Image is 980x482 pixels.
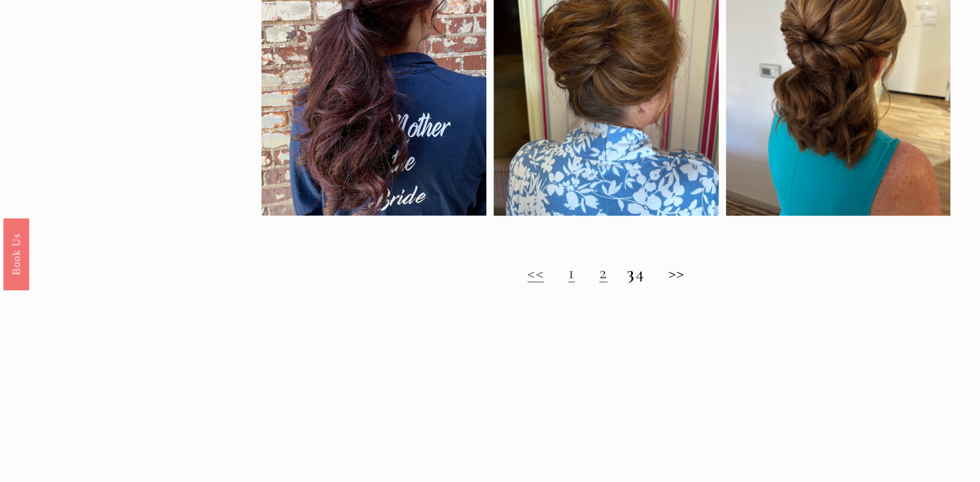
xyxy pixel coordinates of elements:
strong: 3 [627,262,635,284]
a: 2 [599,262,607,284]
h2: 4 >> [261,262,950,284]
a: Book Us [3,218,29,289]
a: 1 [568,262,575,284]
a: << [527,262,544,284]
